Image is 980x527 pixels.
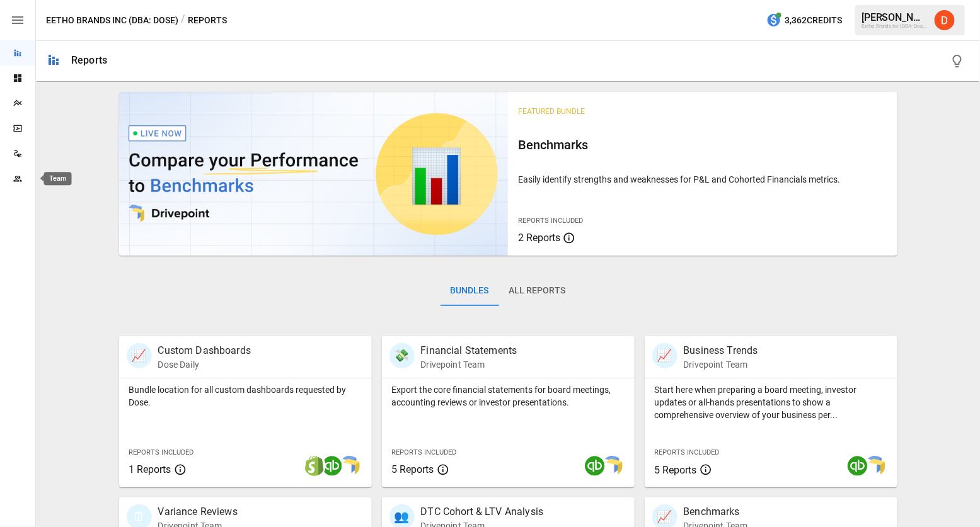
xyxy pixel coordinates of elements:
div: Eetho Brands Inc (DBA: Dose) [862,23,927,29]
img: shopify [304,456,325,476]
div: Reports [71,54,107,66]
button: Bundles [441,276,499,306]
img: smart model [602,456,623,476]
p: Financial Statements [421,343,517,358]
p: Drivepoint Team [421,358,517,371]
p: Business Trends [684,343,758,358]
span: Reports Included [392,448,457,456]
div: 📈 [652,343,677,368]
span: Featured Bundle [518,107,585,116]
div: [PERSON_NAME] [862,11,927,23]
img: smart model [865,456,885,476]
span: Reports Included [518,217,583,225]
p: Variance Reviews [158,504,238,519]
p: Easily identify strengths and weaknesses for P&L and Cohorted Financials metrics. [518,173,887,186]
span: Reports Included [129,448,194,456]
span: 3,362 Credits [785,13,842,28]
p: DTC Cohort & LTV Analysis [421,504,544,519]
img: smart model [340,456,360,476]
img: quickbooks [322,456,342,476]
p: Bundle location for all custom dashboards requested by Dose. [129,383,362,409]
span: 5 Reports [392,463,434,475]
button: Daley Meistrell [927,3,962,38]
p: Drivepoint Team [684,358,758,371]
img: Daley Meistrell [935,10,955,30]
img: video thumbnail [119,92,509,256]
span: 2 Reports [518,232,560,244]
button: All Reports [499,276,576,306]
img: quickbooks [585,456,605,476]
p: Custom Dashboards [158,343,251,358]
div: Team [44,172,72,185]
p: Start here when preparing a board meeting, investor updates or all-hands presentations to show a ... [655,383,887,421]
span: 1 Reports [129,463,171,475]
p: Dose Daily [158,358,251,371]
span: Reports Included [655,448,720,456]
p: Benchmarks [684,504,748,519]
div: 📈 [127,343,152,368]
button: 3,362Credits [761,9,847,32]
span: 5 Reports [655,464,697,476]
img: quickbooks [848,456,868,476]
div: 💸 [389,343,415,368]
div: / [181,13,185,28]
p: Export the core financial statements for board meetings, accounting reviews or investor presentat... [392,383,625,409]
h6: Benchmarks [518,135,887,155]
button: Eetho Brands Inc (DBA: Dose) [46,13,178,28]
